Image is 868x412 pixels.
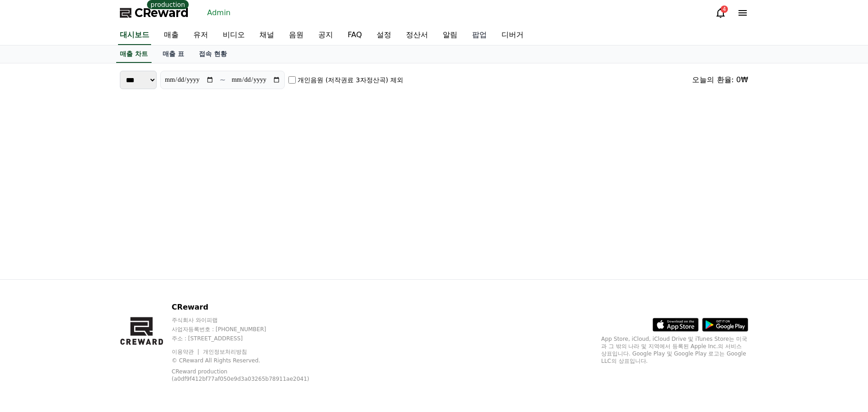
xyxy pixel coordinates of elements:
a: 알림 [435,26,465,45]
p: App Store, iCloud, iCloud Drive 및 iTunes Store는 미국과 그 밖의 나라 및 지역에서 등록된 Apple Inc.의 서비스 상표입니다. Goo... [601,335,748,365]
a: Settings [118,291,176,314]
span: Messages [76,305,103,313]
a: 대시보드 [118,26,151,45]
a: 팝업 [465,26,494,45]
p: 주소 : [STREET_ADDRESS] [172,335,333,342]
div: 4 [721,6,728,13]
a: 비디오 [215,26,252,45]
a: 설정 [369,26,399,45]
a: 공지 [311,26,340,45]
a: Admin [203,6,234,20]
p: 주식회사 와이피랩 [172,316,333,324]
span: CReward [135,6,189,20]
div: 오늘의 환율: 0₩ [692,74,748,85]
p: CReward production (a0df9f412bf77af050e9d3a03265b78911ae2041) [172,368,319,383]
span: Settings [136,305,158,312]
p: © CReward All Rights Reserved. [172,357,333,364]
a: CReward [120,6,189,20]
a: 접속 현황 [192,45,234,63]
a: 매출 표 [155,45,192,63]
p: ~ [220,74,225,85]
a: 음원 [282,26,311,45]
p: 사업자등록번호 : [PHONE_NUMBER] [172,326,333,333]
a: 디버거 [494,26,531,45]
a: Messages [61,291,118,314]
a: 개인정보처리방침 [203,349,247,355]
span: Home [23,305,39,312]
a: 정산서 [399,26,435,45]
p: CReward [172,302,333,313]
a: 유저 [186,26,215,45]
a: 매출 차트 [116,45,152,63]
label: 개인음원 (저작권료 3자정산곡) 제외 [298,75,403,85]
a: FAQ [340,26,369,45]
a: 4 [715,7,726,18]
a: 매출 [157,26,186,45]
a: 이용약관 [172,349,201,355]
a: Home [3,291,61,314]
a: 채널 [252,26,282,45]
